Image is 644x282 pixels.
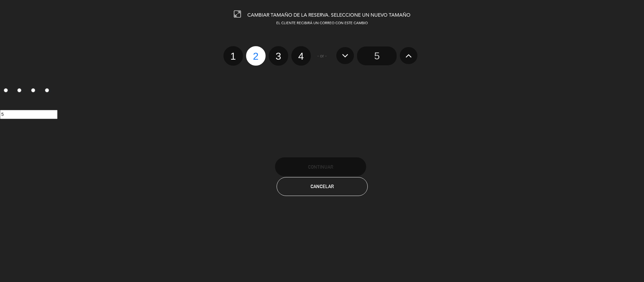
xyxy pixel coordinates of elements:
label: 3 [28,85,41,96]
input: 1 [4,88,8,92]
input: 3 [31,88,35,92]
label: 2 [14,85,28,96]
input: 2 [17,88,21,92]
span: Cancelar [311,184,334,189]
label: 4 [41,85,55,96]
button: Continuar [275,157,366,176]
button: Cancelar [277,177,368,196]
input: 4 [45,88,49,92]
span: CAMBIAR TAMAÑO DE LA RESERVA. SELECCIONE UN NUEVO TAMAÑO [247,13,410,18]
label: 3 [269,46,288,66]
label: 4 [291,46,311,66]
span: Continuar [308,164,333,170]
span: EL CLIENTE RECIBIRÁ UN CORREO CON ESTE CAMBIO [276,22,368,25]
label: 2 [246,46,266,66]
label: 1 [223,46,243,66]
span: - or - [317,52,327,60]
